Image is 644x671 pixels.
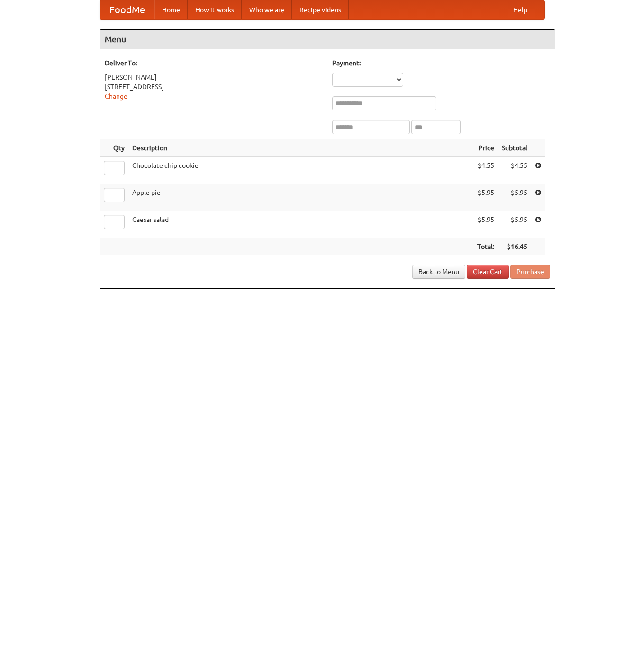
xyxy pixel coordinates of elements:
[473,139,498,157] th: Price
[473,184,498,211] td: $5.95
[188,0,242,19] a: How it works
[105,92,127,100] a: Change
[332,58,550,68] h5: Payment:
[467,265,509,279] a: Clear Cart
[412,265,465,279] a: Back to Menu
[292,0,349,19] a: Recipe videos
[498,211,531,238] td: $5.95
[105,73,323,82] div: [PERSON_NAME]
[473,211,498,238] td: $5.95
[105,58,323,68] h5: Deliver To:
[473,157,498,184] td: $4.55
[498,139,531,157] th: Subtotal
[100,139,128,157] th: Qty
[473,238,498,256] th: Total:
[498,238,531,256] th: $16.45
[498,157,531,184] td: $4.55
[498,184,531,211] td: $5.95
[128,211,473,238] td: Caesar salad
[128,139,473,157] th: Description
[105,82,323,92] div: [STREET_ADDRESS]
[128,184,473,211] td: Apple pie
[506,0,535,19] a: Help
[100,0,154,19] a: FoodMe
[100,30,555,49] h4: Menu
[510,265,550,279] button: Purchase
[128,157,473,184] td: Chocolate chip cookie
[242,0,292,19] a: Who we are
[154,0,188,19] a: Home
